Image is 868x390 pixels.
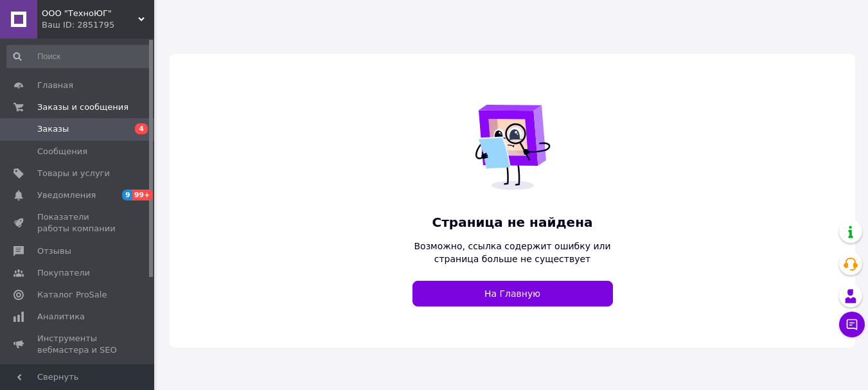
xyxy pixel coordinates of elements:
[37,168,110,179] span: Товары и услуги
[839,312,865,337] button: Чат с покупателем
[135,123,148,134] span: 4
[412,281,613,306] a: На Главную
[37,80,73,91] span: Главная
[42,8,138,19] span: ООО "ТехноЮГ"
[37,267,90,279] span: Покупатели
[37,123,69,135] span: Заказы
[37,102,128,113] span: Заказы и сообщения
[412,240,613,265] span: Возможно, ссылка содержит ошибку или страница больше не существует
[37,190,96,201] span: Уведомления
[132,190,154,200] span: 99+
[37,311,85,323] span: Аналитика
[42,19,154,31] div: Ваш ID: 2851795
[37,289,107,301] span: Каталог ProSale
[37,146,87,157] span: Сообщения
[37,245,71,257] span: Отзывы
[6,45,152,68] input: Поиск
[412,213,613,232] span: Страница не найдена
[37,333,119,356] span: Инструменты вебмастера и SEO
[122,190,132,200] span: 9
[37,211,119,235] span: Показатели работы компании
